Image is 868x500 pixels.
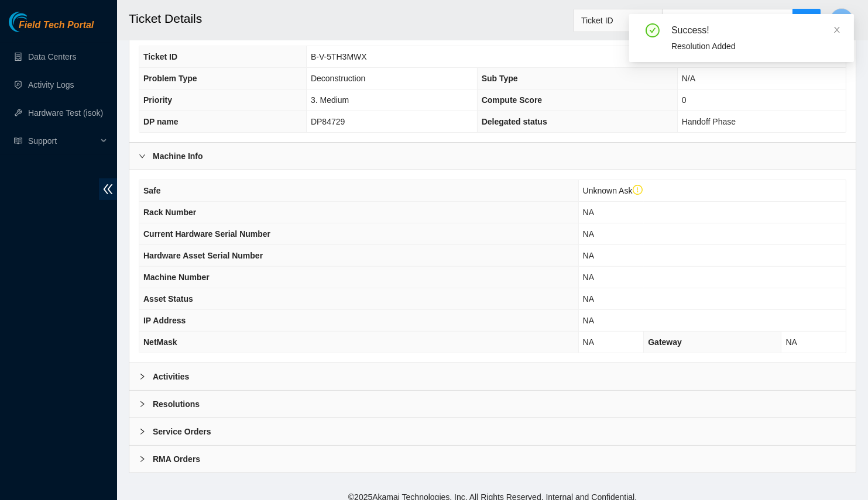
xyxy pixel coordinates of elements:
span: Problem Type [143,74,197,83]
a: Akamai TechnologiesField Tech Portal [9,21,94,36]
span: I [840,13,843,27]
span: Unknown Ask [583,186,643,195]
b: Resolutions [153,398,200,411]
div: RMA Orders [129,446,856,473]
span: 3. Medium [311,95,349,105]
span: NA [583,273,594,282]
span: Current Hardware Serial Number [143,229,270,239]
a: Hardware Test (isok) [28,108,103,118]
span: DP84729 [311,117,345,126]
img: Akamai Technologies [9,12,59,32]
span: IP Address [143,316,186,325]
div: Machine Info [129,143,856,170]
a: Data Centers [28,52,76,61]
b: Activities [153,370,189,383]
div: Service Orders [129,418,856,445]
span: Field Tech Portal [19,20,94,31]
span: close [833,26,841,34]
span: check-circle [646,23,660,37]
span: Support [28,129,97,153]
span: read [14,137,22,145]
div: Resolution Added [671,40,840,53]
span: double-left [99,178,117,200]
span: right [139,456,146,463]
span: NA [583,208,594,217]
span: right [139,153,146,160]
span: right [139,373,146,380]
span: NA [583,337,594,347]
span: N/A [682,74,695,83]
a: Activity Logs [28,80,74,89]
div: Resolutions [129,391,856,418]
span: NA [785,337,797,347]
span: right [139,428,146,435]
span: NetMask [143,337,177,347]
input: Enter text here... [662,9,793,32]
button: search [792,9,821,32]
span: Compute Score [482,95,542,105]
span: B-V-5TH3MWX [311,52,367,61]
span: NA [583,251,594,260]
span: Priority [143,95,172,105]
span: Delegated status [482,117,547,126]
b: RMA Orders [153,453,200,465]
span: 0 [682,95,687,105]
span: Rack Number [143,208,196,217]
span: DP name [143,117,179,126]
span: Ticket ID [143,52,177,61]
span: exclamation-circle [633,185,643,195]
div: Success! [671,23,840,37]
span: Gateway [648,337,682,347]
span: Hardware Asset Serial Number [143,251,263,260]
span: Asset Status [143,294,193,304]
b: Machine Info [153,150,203,163]
span: Safe [143,186,161,195]
span: Deconstruction [311,74,365,83]
span: Machine Number [143,273,210,282]
span: NA [583,316,594,325]
span: right [139,401,146,408]
button: I [830,8,853,32]
div: Activities [129,363,856,390]
span: Ticket ID [581,12,655,29]
span: NA [583,229,594,239]
span: NA [583,294,594,304]
span: Handoff Phase [682,117,736,126]
b: Service Orders [153,425,211,438]
span: Sub Type [482,74,518,83]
